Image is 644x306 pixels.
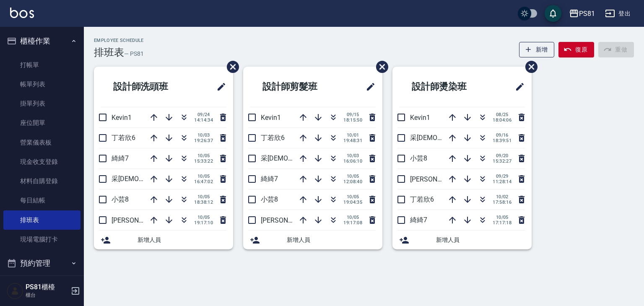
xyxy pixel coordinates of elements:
span: 09/24 [194,112,213,117]
span: Kevin1 [261,114,281,122]
span: 19:17:10 [194,220,213,226]
span: 綺綺7 [261,175,278,183]
span: 采[DEMOGRAPHIC_DATA]2 [112,175,191,183]
span: [PERSON_NAME]3 [112,216,166,224]
span: [PERSON_NAME]3 [410,175,464,183]
a: 材料自購登錄 [3,171,80,191]
button: PS81 [566,5,598,22]
span: 10/02 [493,194,512,200]
span: 12:08:40 [343,179,362,184]
button: 預約管理 [3,252,80,274]
a: 排班表 [3,210,80,230]
span: 新增人員 [436,236,525,244]
button: 復原 [558,42,594,57]
span: 15:33:22 [194,158,213,164]
span: 09/16 [493,132,512,138]
span: 09/29 [493,174,512,179]
img: Person [7,283,23,299]
span: 小芸8 [112,195,129,203]
span: 18:39:51 [493,138,512,143]
span: 18:38:12 [194,200,213,205]
div: PS81 [579,8,595,19]
span: 10/05 [194,215,213,220]
span: 10/05 [343,215,362,220]
a: 座位開單 [3,113,80,132]
h3: 排班表 [94,47,124,58]
a: 營業儀表板 [3,133,80,152]
h2: 設計師洗頭班 [101,72,196,102]
img: Logo [10,8,34,18]
a: 帳單列表 [3,75,80,94]
span: 19:26:37 [194,138,213,143]
span: [PERSON_NAME]3 [261,216,315,224]
span: 新增人員 [287,236,376,244]
span: 09/20 [493,153,512,158]
span: 修改班表的標題 [361,77,376,97]
button: 登出 [602,6,634,21]
div: 新增人員 [94,231,233,249]
span: 刪除班表 [370,54,390,79]
span: 10/05 [343,174,362,179]
span: 丁若欣6 [261,134,285,142]
button: save [545,5,561,22]
span: 15:32:27 [493,158,512,164]
span: 18:15:50 [343,117,362,123]
span: 丁若欣6 [112,134,135,142]
span: 19:17:08 [343,220,362,226]
span: 采[DEMOGRAPHIC_DATA]2 [261,154,340,162]
h2: Employee Schedule [94,38,144,43]
span: 采[DEMOGRAPHIC_DATA]2 [410,134,490,142]
span: 綺綺7 [112,154,129,162]
h5: PS81櫃檯 [26,283,68,291]
span: Kevin1 [410,114,430,122]
span: 10/05 [194,194,213,200]
a: 打帳單 [3,55,80,75]
a: 掛單列表 [3,94,80,113]
span: 10/01 [343,132,362,138]
span: 刪除班表 [221,54,240,79]
span: 19:48:31 [343,138,362,143]
span: 10/05 [493,215,512,220]
span: 16:47:02 [194,179,213,184]
span: 19:04:35 [343,200,362,205]
a: 現場電腦打卡 [3,230,80,249]
h2: 設計師燙染班 [399,72,494,102]
a: 現金收支登錄 [3,152,80,171]
span: 丁若欣6 [410,195,434,203]
span: 11:28:14 [493,179,512,184]
span: 10/05 [194,153,213,158]
span: 08/25 [493,112,512,117]
span: 刪除班表 [519,54,539,79]
span: 修改班表的標題 [211,77,226,97]
span: 18:04:06 [493,117,512,123]
span: Kevin1 [112,114,132,122]
h2: 設計師剪髮班 [250,72,345,102]
span: 10/03 [343,153,362,158]
span: 10/05 [194,174,213,179]
span: 10/05 [343,194,362,200]
span: 修改班表的標題 [510,77,525,97]
div: 新增人員 [243,231,382,249]
button: 報表及分析 [3,274,80,296]
span: 09/15 [343,112,362,117]
span: 17:58:16 [493,200,512,205]
button: 櫃檯作業 [3,30,80,52]
span: 小芸8 [410,154,427,162]
a: 每日結帳 [3,191,80,210]
div: 新增人員 [392,231,532,249]
button: 新增 [519,42,555,57]
span: 17:17:18 [493,220,512,226]
span: 綺綺7 [410,216,427,224]
p: 櫃台 [26,291,68,299]
span: 新增人員 [138,236,226,244]
span: 小芸8 [261,195,278,203]
h6: — PS81 [124,49,144,58]
span: 16:06:10 [343,158,362,164]
span: 10/03 [194,132,213,138]
span: 14:14:34 [194,117,213,123]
